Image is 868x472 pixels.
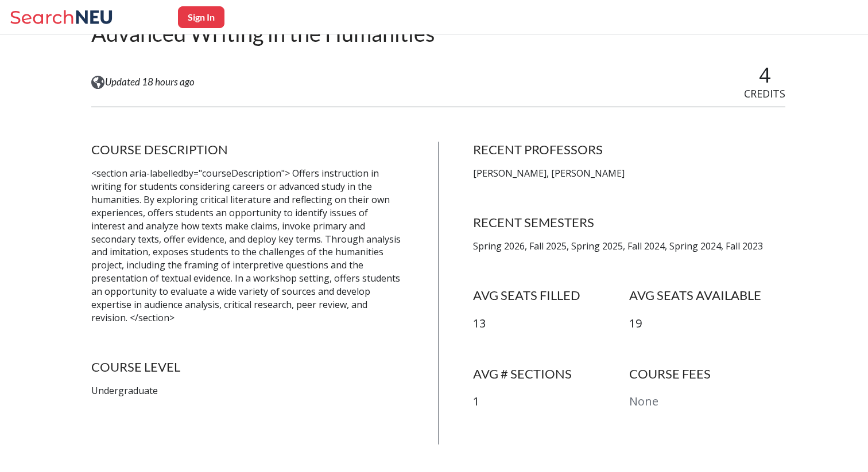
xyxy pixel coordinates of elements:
[473,315,629,332] p: 13
[473,167,785,180] p: [PERSON_NAME], [PERSON_NAME]
[178,6,224,28] button: Sign In
[91,167,404,324] p: <section aria-labelledby="courseDescription"> Offers instruction in writing for students consider...
[473,366,629,382] h4: AVG # SECTIONS
[473,142,785,158] h4: RECENT PROFESSORS
[473,240,785,253] p: Spring 2026, Fall 2025, Spring 2025, Fall 2024, Spring 2024, Fall 2023
[473,287,629,303] h4: AVG SEATS FILLED
[91,359,404,375] h4: COURSE LEVEL
[744,87,785,100] span: CREDITS
[629,393,785,410] p: None
[629,315,785,332] p: 19
[105,76,195,88] span: Updated 18 hours ago
[473,393,629,410] p: 1
[629,366,785,382] h4: COURSE FEES
[629,287,785,303] h4: AVG SEATS AVAILABLE
[91,384,404,397] p: Undergraduate
[91,142,404,158] h4: COURSE DESCRIPTION
[759,61,771,89] span: 4
[473,214,785,231] h4: RECENT SEMESTERS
